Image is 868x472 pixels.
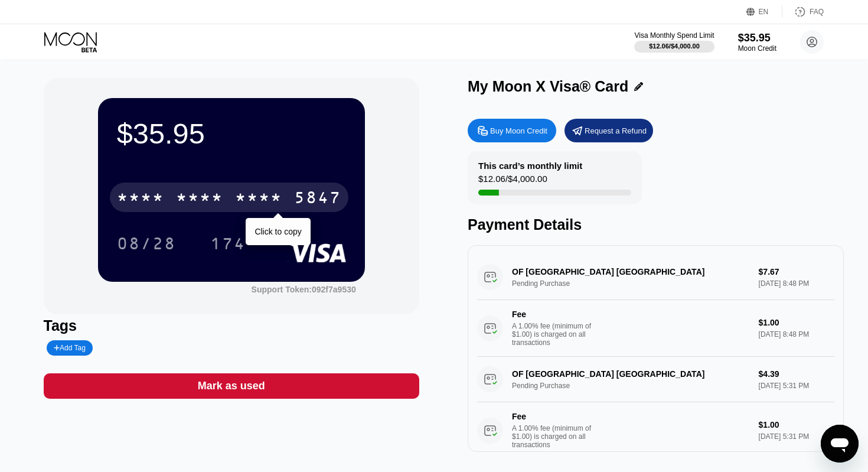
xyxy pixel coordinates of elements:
[54,344,86,352] div: Add Tag
[738,44,776,53] div: Moon Credit
[468,119,556,142] div: Buy Moon Credit
[759,8,769,16] div: EN
[477,300,834,357] div: FeeA 1.00% fee (minimum of $1.00) is charged on all transactions$1.00[DATE] 8:48 PM
[198,379,265,393] div: Mark as used
[512,322,601,347] div: A 1.00% fee (minimum of $1.00) is charged on all transactions
[746,6,782,18] div: EN
[108,229,185,258] div: 08/28
[47,340,93,356] div: Add Tag
[478,161,582,171] div: This card’s monthly limit
[294,190,341,209] div: 5847
[564,119,653,142] div: Request a Refund
[759,432,834,441] div: [DATE] 5:31 PM
[512,310,595,319] div: Fee
[477,402,834,459] div: FeeA 1.00% fee (minimum of $1.00) is charged on all transactions$1.00[DATE] 5:31 PM
[585,126,647,136] div: Request a Refund
[649,43,700,50] div: $12.06 / $4,000.00
[117,236,176,255] div: 08/28
[44,317,420,334] div: Tags
[512,424,601,449] div: A 1.00% fee (minimum of $1.00) is charged on all transactions
[738,32,776,53] div: $35.95Moon Credit
[201,229,254,258] div: 174
[210,236,246,255] div: 174
[634,31,714,53] div: Visa Monthly Spend Limit$12.06/$4,000.00
[821,425,859,463] iframe: Bouton de lancement de la fenêtre de messagerie
[759,420,834,429] div: $1.00
[252,285,356,294] div: Support Token: 092f7a9530
[468,216,844,233] div: Payment Details
[634,31,714,40] div: Visa Monthly Spend Limit
[44,373,420,399] div: Mark as used
[782,6,824,18] div: FAQ
[478,174,547,190] div: $12.06 / $4,000.00
[738,32,776,44] div: $35.95
[117,117,346,150] div: $35.95
[490,126,547,136] div: Buy Moon Credit
[468,78,628,95] div: My Moon X Visa® Card
[252,285,356,294] div: Support Token:092f7a9530
[759,318,834,327] div: $1.00
[759,330,834,338] div: [DATE] 8:48 PM
[254,227,301,236] div: Click to copy
[810,8,824,16] div: FAQ
[512,412,595,421] div: Fee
